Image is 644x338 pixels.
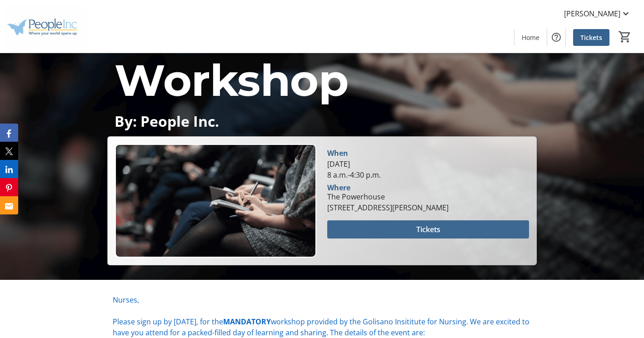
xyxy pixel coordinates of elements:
div: [DATE] 8 a.m.-4:30 p.m. [327,159,529,180]
div: [STREET_ADDRESS][PERSON_NAME] [327,202,449,213]
span: Home [522,33,539,42]
span: Please sign up by [DATE], for the [113,317,223,327]
button: Help [547,28,565,46]
span: Tickets [580,33,602,42]
div: The Powerhouse [327,191,449,202]
div: Where [327,184,350,191]
button: Cart [617,29,633,45]
img: People Inc.'s Logo [5,4,86,49]
div: When [327,148,348,159]
span: Tickets [416,224,440,235]
img: Campaign CTA Media Photo [115,144,316,257]
span: workshop provided by the Golisano Insititute for Nursing. We are excited to have you attend for a... [113,317,529,338]
strong: MANDATORY [223,317,271,327]
button: Tickets [327,220,529,239]
a: Home [514,29,547,46]
span: [PERSON_NAME] [564,8,620,19]
span: Nurses, [113,295,139,305]
p: By: People Inc. [115,113,529,129]
button: [PERSON_NAME] [557,6,639,21]
a: Tickets [573,29,609,46]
